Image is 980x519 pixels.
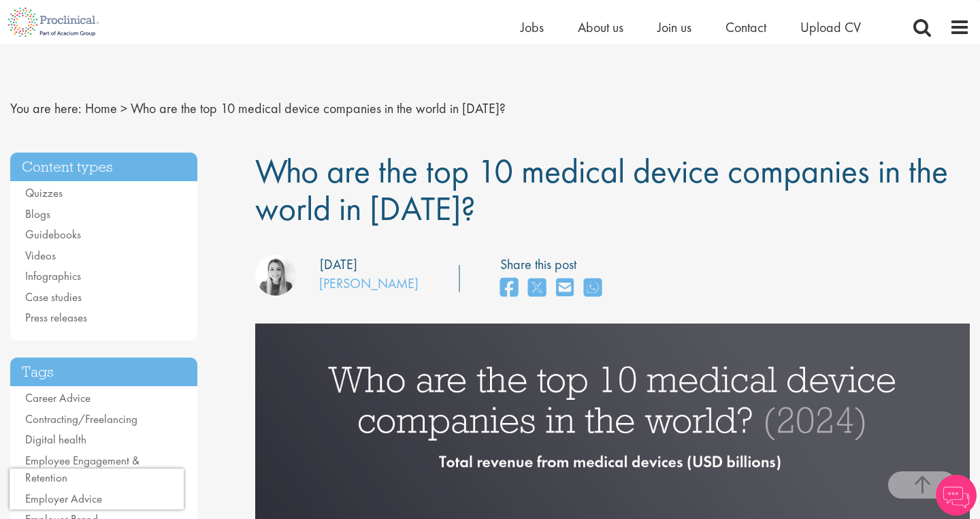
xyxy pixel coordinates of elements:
a: Infographics [25,268,81,283]
a: Employee Engagement & Retention [25,453,140,486]
a: Join us [657,18,691,36]
a: Upload CV [800,18,861,36]
a: Jobs [521,18,544,36]
a: Guidebooks [25,227,81,242]
img: Hannah Burke [255,255,296,296]
a: share on whats app [584,274,602,303]
a: [PERSON_NAME] [319,274,419,292]
iframe: reCAPTCHA [10,469,184,509]
a: Contact [725,18,766,36]
span: Who are the top 10 medical device companies in the world in [DATE]? [131,99,506,117]
h3: Content types [10,153,197,182]
a: Digital health [25,432,86,447]
h3: Tags [10,358,197,387]
a: share on twitter [528,274,546,303]
a: share on email [556,274,574,303]
a: breadcrumb link [85,99,117,117]
div: [DATE] [320,255,357,274]
span: > [120,99,127,117]
a: Quizzes [25,185,63,200]
a: Videos [25,248,56,263]
span: You are here: [10,99,82,117]
a: Career Advice [25,390,91,405]
a: Case studies [25,289,82,304]
label: Share this post [500,255,608,274]
a: share on facebook [500,274,518,303]
a: Blogs [25,206,50,221]
a: Press releases [25,310,87,325]
a: Contracting/Freelancing [25,411,137,426]
a: About us [578,18,623,36]
span: Who are the top 10 medical device companies in the world in [DATE]? [255,149,948,230]
img: Chatbot [936,475,977,516]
